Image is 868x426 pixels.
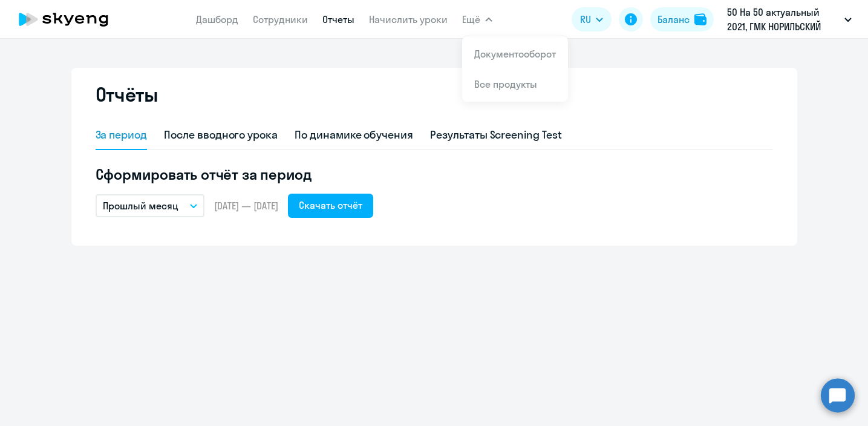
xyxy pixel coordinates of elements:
[369,13,448,25] a: Начислить уроки
[572,7,612,31] button: RU
[288,194,373,218] button: Скачать отчёт
[103,198,178,213] p: Прошлый месяц
[721,5,858,34] button: 50 На 50 актуальный 2021, ГМК НОРИЛЬСКИЙ НИКЕЛЬ, ПАО
[96,165,773,184] h5: Сформировать отчёт за период
[727,5,840,34] p: 50 На 50 актуальный 2021, ГМК НОРИЛЬСКИЙ НИКЕЛЬ, ПАО
[164,127,278,143] div: После вводного урока
[96,127,148,143] div: За период
[650,7,714,31] button: Балансbalance
[214,199,278,212] span: [DATE] — [DATE]
[430,127,562,143] div: Результаты Screening Test
[462,12,480,27] span: Ещё
[253,13,308,25] a: Сотрудники
[694,13,706,25] img: balance
[474,78,537,90] a: Все продукты
[299,198,362,212] div: Скачать отчёт
[196,13,238,25] a: Дашборд
[295,127,413,143] div: По динамике обучения
[96,194,204,217] button: Прошлый месяц
[96,82,158,106] h2: Отчёты
[474,48,556,60] a: Документооборот
[322,13,354,25] a: Отчеты
[580,12,591,27] span: RU
[658,12,690,27] div: Баланс
[462,7,492,31] button: Ещё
